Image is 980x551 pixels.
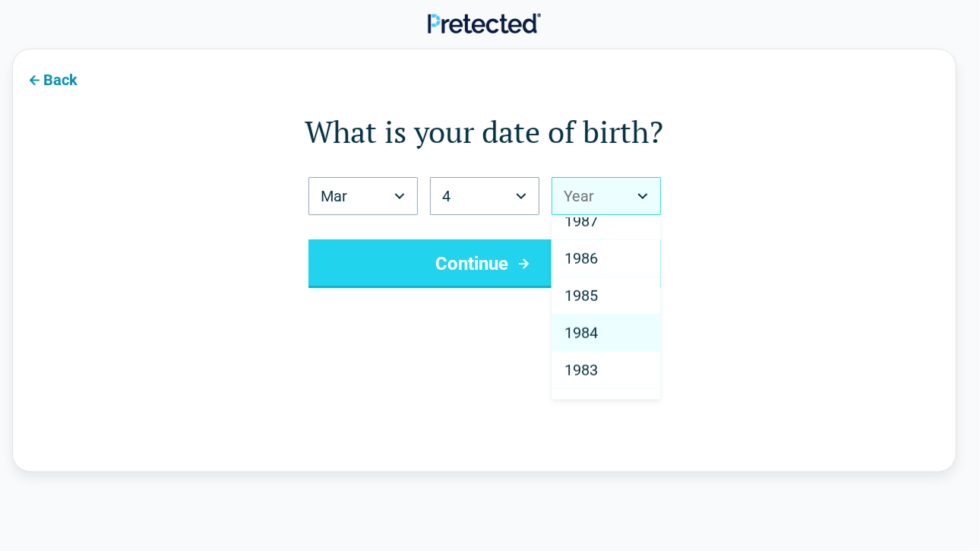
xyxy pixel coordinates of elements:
[564,398,598,416] span: 1982
[564,361,598,379] span: 1983
[564,324,598,342] span: 1984
[564,287,598,305] span: 1985
[564,249,598,268] span: 1986
[564,212,598,230] span: 1987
